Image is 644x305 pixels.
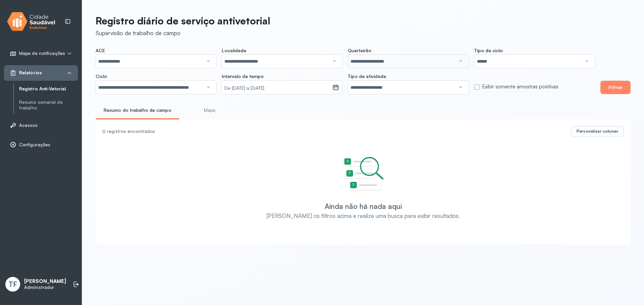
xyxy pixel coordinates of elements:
[24,278,66,285] p: [PERSON_NAME]
[325,202,402,211] div: Ainda não há nada aqui
[342,157,384,191] img: Imagem de Empty State
[577,129,618,134] span: Personalizar colunas
[96,48,105,54] span: ACE
[96,15,270,27] p: Registro diário de serviço antivetorial
[96,105,179,116] a: Resumo do trabalho de campo
[7,11,55,32] img: logo.svg
[96,29,270,36] div: Supervisão de trabalho de campo
[96,73,107,79] span: Ciclo
[474,48,503,54] span: Tipo de ciclo
[19,51,65,56] span: Mapa de notificações
[222,48,246,54] span: Localidade
[185,105,234,116] a: Mapa
[224,85,330,92] small: De [DATE] a [DATE]
[19,99,78,111] a: Resumo semanal de trabalho
[267,212,460,219] div: [PERSON_NAME] os filtros acima e realize uma busca para exibir resultados.
[10,141,72,148] a: Configurações
[19,142,50,148] span: Configurações
[600,81,631,94] button: Filtrar
[19,98,78,112] a: Resumo semanal de trabalho
[9,280,17,289] span: TF
[482,84,558,90] label: Exibir somente amostras positivas
[10,122,72,129] a: Acessos
[348,48,371,54] span: Quarteirão
[102,129,566,134] div: 0 registros encontrados
[348,73,386,79] span: Tipo de atividade
[24,285,66,290] p: Administrador
[19,86,78,92] a: Registro Anti-Vetorial
[571,126,624,137] button: Personalizar colunas
[19,85,78,93] a: Registro Anti-Vetorial
[19,123,38,128] span: Acessos
[222,73,264,79] span: Intervalo de tempo
[19,70,42,76] span: Relatórios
